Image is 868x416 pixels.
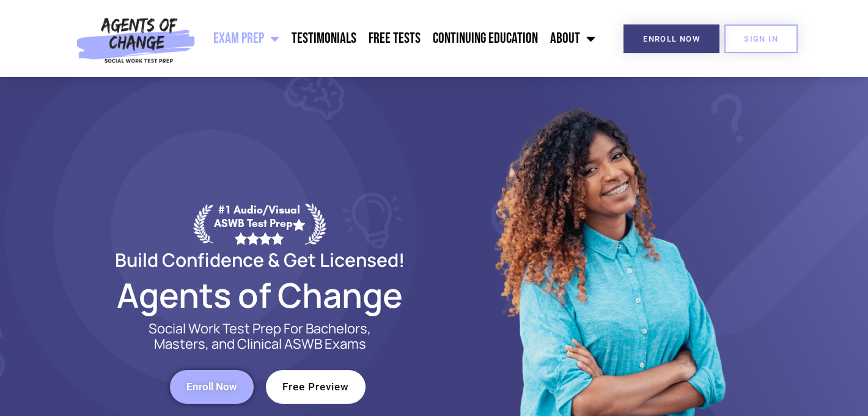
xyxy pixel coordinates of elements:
[86,281,434,309] h2: Agents of Change
[643,35,700,43] span: Enroll Now
[201,23,601,54] nav: Menu
[744,35,778,43] span: SIGN IN
[427,23,544,54] a: Continuing Education
[282,382,349,392] span: Free Preview
[362,23,427,54] a: Free Tests
[134,321,385,352] p: Social Work Test Prep For Bachelors, Masters, and Clinical ASWB Exams
[724,24,798,53] a: SIGN IN
[266,370,366,404] a: Free Preview
[170,370,254,404] a: Enroll Now
[623,24,719,53] a: Enroll Now
[207,23,285,54] a: Exam Prep
[285,23,362,54] a: Testimonials
[86,251,434,269] h2: Build Confidence & Get Licensed!
[213,203,305,244] div: #1 Audio/Visual ASWB Test Prep
[186,382,237,392] span: Enroll Now
[544,23,601,54] a: About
